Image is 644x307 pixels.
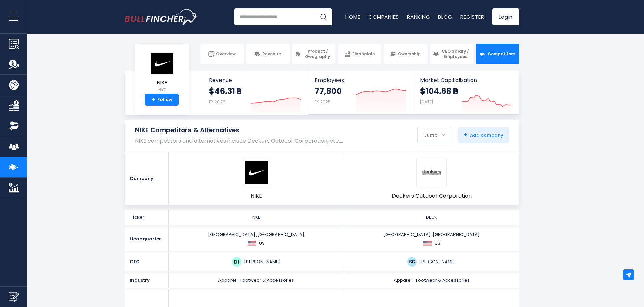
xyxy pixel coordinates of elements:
a: Login [492,8,519,25]
a: DECK logo Deckers Outdoor Corporation [392,157,472,200]
span: Competitors [488,51,515,57]
a: NIKE NKE [150,52,174,94]
div: CEO [125,252,169,271]
a: Home [345,13,360,20]
a: Companies [368,13,399,20]
a: Register [460,13,484,20]
div: [PERSON_NAME] [346,257,518,267]
strong: + [464,131,467,139]
strong: $104.68 B [420,86,458,96]
span: US [259,240,265,246]
img: DECK logo [420,161,443,184]
span: Apparel - Footwear & Accessories [394,277,470,283]
span: Apparel - Footwear & Accessories [218,277,294,283]
span: US [435,240,440,246]
span: Ownership [398,51,421,57]
span: NIKE [150,80,174,86]
span: Deckers Outdoor Corporation [392,192,472,200]
a: +Follow [145,94,179,106]
div: Ticker [125,210,169,225]
div: [PERSON_NAME] [171,257,342,267]
small: NKE [150,87,174,93]
h1: NIKE Competitors & Alternatives [135,126,343,135]
div: Company [125,152,169,205]
a: Ownership [384,44,427,64]
span: Product / Geography [303,49,332,59]
span: NIKE [251,192,262,200]
div: [GEOGRAPHIC_DATA] ,[GEOGRAPHIC_DATA] [171,232,342,246]
span: Overview [216,51,236,57]
span: Revenue [209,77,301,83]
span: Add company [464,132,503,138]
a: Financials [338,44,381,64]
div: NKE [171,214,342,220]
a: Employees 77,800 FY 2025 [308,71,413,114]
img: NKE logo [245,161,268,184]
div: [GEOGRAPHIC_DATA] ,[GEOGRAPHIC_DATA] [346,232,518,246]
a: Blog [438,13,452,20]
span: CEO Salary / Employees [441,49,470,59]
strong: 77,800 [315,86,342,96]
a: Product / Geography [292,44,335,64]
a: CEO Salary / Employees [430,44,473,64]
div: DECK [346,214,518,220]
a: Overview [200,44,244,64]
small: FY 2025 [209,99,225,105]
span: Employees [315,77,406,83]
img: Ownership [9,121,19,131]
button: Search [315,8,332,25]
a: Market Capitalization $104.68 B [DATE] [413,71,519,114]
small: FY 2025 [315,99,331,105]
div: Jump [418,128,451,142]
a: Revenue $46.31 B FY 2025 [202,71,308,114]
small: [DATE] [420,99,433,105]
strong: + [152,97,155,103]
img: Bullfincher logo [125,9,198,25]
span: Market Capitalization [420,77,512,83]
a: Revenue [246,44,290,64]
p: NIKE competitors and alternatives include Deckers Outdoor Corporation, etc.… [135,137,343,144]
button: +Add company [458,127,509,143]
span: Financials [352,51,375,57]
a: NKE logo NIKE [241,157,271,200]
a: Ranking [407,13,430,20]
div: Industry [125,273,169,288]
a: Remove [507,152,519,164]
strong: $46.31 B [209,86,242,96]
a: Go to homepage [125,9,197,25]
a: Competitors [476,44,519,64]
span: Revenue [262,51,281,57]
div: Headquarter [125,227,169,251]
